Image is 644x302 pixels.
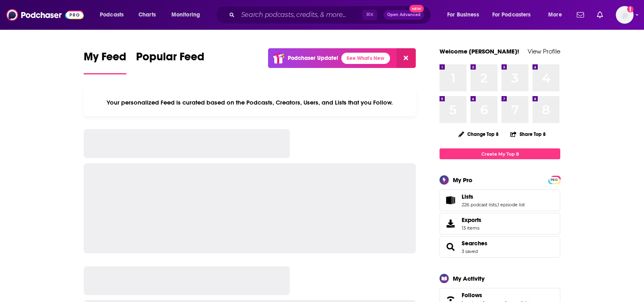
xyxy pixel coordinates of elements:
span: Lists [440,189,560,211]
div: Your personalized Feed is curated based on the Podcasts, Creators, Users, and Lists that you Follow. [84,89,416,116]
span: Podcasts [100,9,124,21]
span: More [548,9,562,21]
button: Share Top 8 [510,126,546,142]
button: open menu [166,8,211,21]
button: Change Top 8 [454,129,504,139]
span: ⌘ K [362,10,377,20]
span: For Podcasters [492,9,531,21]
span: Exports [462,216,481,224]
span: Follows [462,292,482,299]
span: New [409,5,424,12]
button: Show profile menu [616,6,634,24]
span: My Feed [84,50,126,68]
a: Show notifications dropdown [574,8,587,22]
a: Searches [462,240,487,247]
img: User Profile [616,6,634,24]
a: Popular Feed [136,50,204,74]
a: View Profile [528,47,560,55]
span: Searches [440,236,560,258]
a: PRO [549,177,559,183]
div: Search podcasts, credits, & more... [223,6,439,24]
a: Show notifications dropdown [594,8,606,22]
span: Open Advanced [387,13,421,17]
p: Podchaser Update! [288,55,338,62]
a: Create My Top 8 [440,148,560,159]
span: Exports [442,218,458,229]
a: Lists [462,193,525,200]
a: Searches [442,241,458,253]
button: open menu [442,8,489,21]
span: Popular Feed [136,50,204,68]
a: Exports [440,213,560,234]
a: Charts [133,8,161,21]
a: 226 podcast lists [462,202,497,207]
span: PRO [549,177,559,183]
span: , [497,202,497,207]
a: 3 saved [462,249,478,254]
span: Logged in as TeemsPR [616,6,634,24]
a: Lists [442,195,458,206]
svg: Add a profile image [627,6,634,12]
div: My Activity [453,275,485,282]
button: open menu [94,8,134,21]
button: Open AdvancedNew [384,10,424,20]
a: Follows [462,292,533,299]
a: Welcome [PERSON_NAME]! [440,47,519,55]
a: My Feed [84,50,126,74]
div: My Pro [453,176,473,184]
input: Search podcasts, credits, & more... [238,8,362,21]
span: For Business [447,9,479,21]
button: open menu [487,8,543,21]
span: Lists [462,193,473,200]
span: 13 items [462,225,481,231]
a: See What's New [341,53,390,64]
span: Charts [138,9,156,21]
span: Monitoring [171,9,200,21]
img: Podchaser - Follow, Share and Rate Podcasts [6,7,84,23]
button: open menu [543,8,572,21]
a: 1 episode list [497,202,525,207]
